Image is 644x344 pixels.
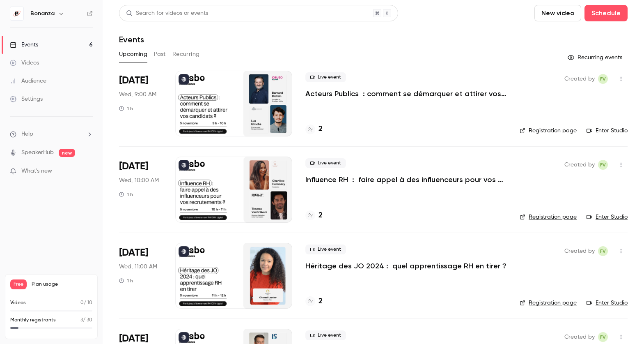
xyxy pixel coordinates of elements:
[119,160,148,173] span: [DATE]
[587,299,628,307] a: Enter Studio
[520,299,577,307] a: Registration page
[600,246,606,256] span: FV
[587,127,628,135] a: Enter Studio
[80,318,83,323] span: 3
[305,245,346,254] span: Live event
[564,332,595,342] span: Created by
[30,9,55,18] h6: Bonanza
[32,281,92,288] span: Plan usage
[80,299,92,307] p: / 10
[172,48,200,61] button: Recurring
[10,130,93,139] li: help-dropdown-opener
[119,277,133,284] div: 1 h
[126,9,208,18] div: Search for videos or events
[598,332,608,342] span: Fabio Vilarinho
[119,35,144,44] h1: Events
[80,316,92,324] p: / 30
[319,210,323,221] h4: 2
[305,72,346,82] span: Live event
[564,51,628,64] button: Recurring events
[319,296,323,307] h4: 2
[21,148,54,157] a: SpeakerHub
[305,124,323,135] a: 2
[119,246,148,259] span: [DATE]
[10,316,56,324] p: Monthly registrants
[319,124,323,135] h4: 2
[59,149,75,157] span: new
[10,299,26,307] p: Videos
[119,243,162,309] div: Nov 5 Wed, 11:00 AM (Europe/Paris)
[119,176,159,185] span: Wed, 10:00 AM
[305,158,346,168] span: Live event
[10,7,23,20] img: Bonanza
[584,5,628,21] button: Schedule
[598,246,608,256] span: Fabio Vilarinho
[154,48,166,61] button: Past
[80,300,84,305] span: 0
[305,89,506,99] a: Acteurs Publics : comment se démarquer et attirer vos candidats ?
[305,261,506,271] a: Héritage des JO 2024 : quel apprentissage RH en tirer ?
[564,74,595,84] span: Created by
[598,74,608,84] span: Fabio Vilarinho
[600,332,606,342] span: FV
[119,157,162,222] div: Nov 5 Wed, 10:00 AM (Europe/Paris)
[305,175,506,185] a: Influence RH : faire appel à des influenceurs pour vos recrutements ?
[10,41,38,49] div: Events
[83,168,93,175] iframe: Noticeable Trigger
[10,279,27,289] span: Free
[10,59,39,67] div: Videos
[305,296,323,307] a: 2
[21,167,52,175] span: What's new
[305,330,346,340] span: Live event
[10,95,43,103] div: Settings
[520,213,577,221] a: Registration page
[587,213,628,221] a: Enter Studio
[119,90,156,99] span: Wed, 9:00 AM
[520,127,577,135] a: Registration page
[534,5,581,21] button: New video
[119,263,157,271] span: Wed, 11:00 AM
[10,77,46,85] div: Audience
[600,74,606,84] span: FV
[119,74,148,87] span: [DATE]
[564,246,595,256] span: Created by
[564,160,595,170] span: Created by
[119,191,133,198] div: 1 h
[119,105,133,112] div: 1 h
[119,48,147,61] button: Upcoming
[305,210,323,221] a: 2
[598,160,608,170] span: Fabio Vilarinho
[119,71,162,136] div: Nov 5 Wed, 9:00 AM (Europe/Paris)
[21,130,33,139] span: Help
[600,160,606,170] span: FV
